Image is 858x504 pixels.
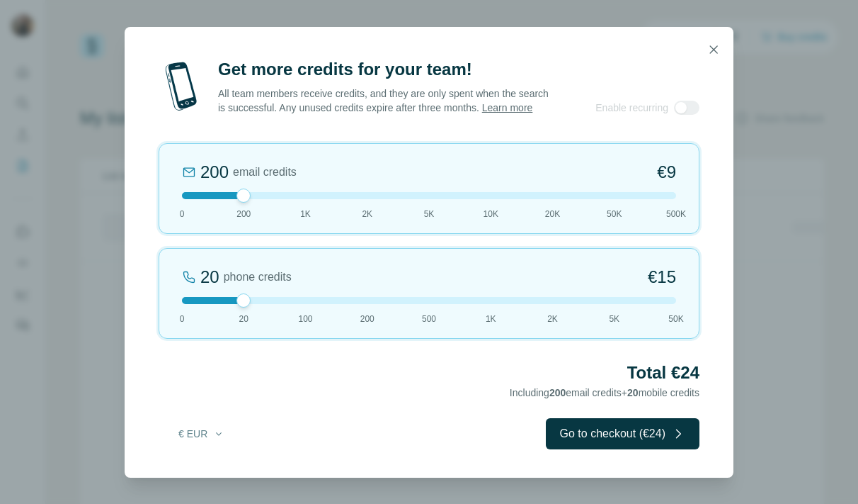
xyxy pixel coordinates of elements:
[545,208,560,220] span: 20K
[422,313,436,325] span: 500
[224,269,292,286] span: phone credits
[159,58,204,115] img: mobile-phone
[510,387,699,398] span: Including email credits + mobile credits
[482,102,533,113] a: Learn more
[180,313,185,325] span: 0
[648,266,676,289] span: €15
[200,266,219,289] div: 20
[362,208,372,220] span: 2K
[666,208,686,220] span: 500K
[218,86,550,115] p: All team members receive credits, and they are only spent when the search is successful. Any unus...
[607,208,622,220] span: 50K
[239,313,248,325] span: 20
[546,418,699,449] button: Go to checkout (€24)
[657,161,676,184] span: €9
[298,313,312,325] span: 100
[159,362,699,384] h2: Total €24
[486,313,496,325] span: 1K
[168,421,234,447] button: € EUR
[609,313,619,325] span: 5K
[233,164,297,181] span: email credits
[180,208,185,220] span: 0
[300,208,311,220] span: 1K
[360,313,374,325] span: 200
[549,387,566,398] span: 200
[668,313,683,325] span: 50K
[547,313,558,325] span: 2K
[200,161,229,184] div: 200
[484,208,498,220] span: 10K
[424,208,435,220] span: 5K
[627,387,639,398] span: 20
[595,101,668,115] span: Enable recurring
[236,208,251,220] span: 200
